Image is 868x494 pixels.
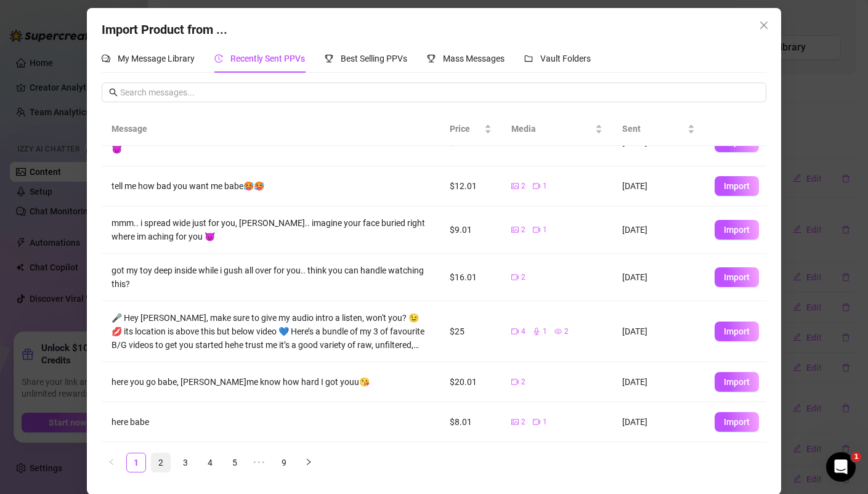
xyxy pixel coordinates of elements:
[826,452,856,482] iframe: Intercom live chat
[275,453,293,472] a: 9
[176,453,195,472] li: 3
[249,453,269,472] li: Next 5 Pages
[724,181,750,191] span: Import
[225,453,244,472] a: 5
[511,378,519,386] span: video-camera
[564,326,569,338] span: 2
[724,272,750,282] span: Import
[511,328,519,335] span: video-camera
[443,54,505,63] span: Mass Messages
[533,182,540,190] span: video-camera
[724,225,750,235] span: Import
[715,176,759,196] button: Import
[724,377,750,387] span: Import
[521,416,525,428] span: 2
[715,267,759,287] button: Import
[612,166,705,206] td: [DATE]
[230,54,305,63] span: Recently Sent PPVs
[109,88,118,97] span: search
[524,54,533,63] span: folder
[511,418,519,426] span: picture
[225,453,245,472] li: 5
[543,416,547,428] span: 1
[440,254,501,301] td: $16.01
[440,362,501,402] td: $20.01
[440,402,501,442] td: $8.01
[152,453,170,472] a: 2
[612,112,705,146] th: Sent
[724,326,750,336] span: Import
[249,453,269,472] span: •••
[715,220,759,240] button: Import
[176,453,195,472] a: 3
[715,372,759,392] button: Import
[440,166,501,206] td: $12.01
[440,301,501,362] td: $25
[102,22,227,37] span: Import Product from ...
[759,20,769,30] span: close
[112,264,430,291] div: got my toy deep inside while i gush all over for you.. think you can handle watching this?
[299,453,318,472] li: Next Page
[341,54,407,63] span: Best Selling PPVs
[612,206,705,254] td: [DATE]
[533,226,540,233] span: video-camera
[120,86,759,99] input: Search messages...
[108,458,115,466] span: left
[112,179,430,193] div: tell me how bad you want me babe🥵🥵
[724,417,750,427] span: Import
[200,453,220,472] li: 4
[511,226,519,233] span: picture
[440,206,501,254] td: $9.01
[612,362,705,402] td: [DATE]
[102,453,121,472] button: left
[521,224,525,236] span: 2
[427,54,436,63] span: trophy
[622,122,685,136] span: Sent
[112,216,430,243] div: mmm.. i spread wide just for you, [PERSON_NAME].. imagine your face buried right where im aching ...
[305,458,312,466] span: right
[201,453,219,472] a: 4
[511,273,519,281] span: video-camera
[126,453,146,472] li: 1
[440,112,501,146] th: Price
[112,375,430,389] div: here you go babe, [PERSON_NAME]me know how hard I got youu😘
[274,453,294,472] li: 9
[521,376,525,388] span: 2
[501,112,612,146] th: Media
[127,453,145,472] a: 1
[754,15,774,35] button: Close
[112,415,430,429] div: here babe
[533,328,540,335] span: audio
[112,311,430,352] div: 🎤 Hey [PERSON_NAME], make sure to give my audio intro a listen, won't you? 😉 💋 its location is ab...
[299,453,318,472] button: right
[540,54,591,63] span: Vault Folders
[543,326,547,338] span: 1
[450,122,482,136] span: Price
[612,254,705,301] td: [DATE]
[754,20,774,30] span: Close
[521,326,525,338] span: 4
[533,418,540,426] span: video-camera
[521,272,525,283] span: 2
[851,452,861,462] span: 1
[151,453,171,472] li: 2
[554,328,562,335] span: eye
[214,54,223,63] span: history
[521,180,525,192] span: 2
[543,180,547,192] span: 1
[612,402,705,442] td: [DATE]
[715,412,759,432] button: Import
[511,122,593,136] span: Media
[102,453,121,472] li: Previous Page
[543,224,547,236] span: 1
[102,54,110,63] span: comment
[612,301,705,362] td: [DATE]
[511,182,519,190] span: picture
[715,322,759,341] button: Import
[118,54,195,63] span: My Message Library
[102,112,440,146] th: Message
[325,54,333,63] span: trophy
